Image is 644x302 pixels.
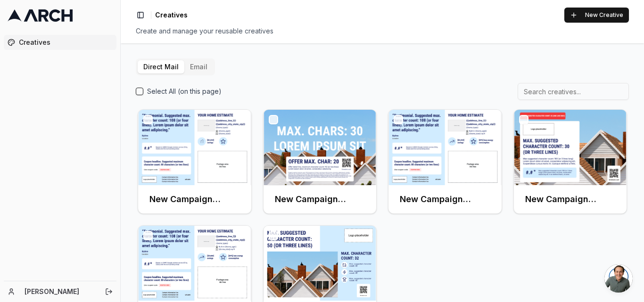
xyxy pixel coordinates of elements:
img: Front creative for New Campaign (Front) [514,110,627,185]
h3: New Campaign (Front) [525,193,616,206]
img: Front creative for New Campaign (Front) [264,110,377,185]
nav: breadcrumb [155,10,188,20]
img: Front creative for New Campaign (Back) [138,226,251,301]
input: Search creatives... [518,83,629,100]
h3: New Campaign (Back) [400,193,490,206]
div: Create and manage your reusable creatives [136,26,629,36]
img: Front creative for New Campaign (Front) [264,226,377,301]
a: [PERSON_NAME] [25,287,95,296]
a: Open chat [604,264,633,293]
h3: New Campaign (Back) [149,193,240,206]
button: Email [184,60,213,73]
span: Creatives [155,10,188,20]
label: Select All (on this page) [147,87,222,96]
button: New Creative [564,8,629,23]
button: Log out [102,285,116,298]
a: Creatives [4,35,116,50]
img: Front creative for New Campaign (Back) [388,110,502,185]
span: Creatives [19,38,113,47]
button: Direct Mail [138,60,184,73]
h3: New Campaign (Front) [275,193,365,206]
img: Front creative for New Campaign (Back) [138,110,251,185]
